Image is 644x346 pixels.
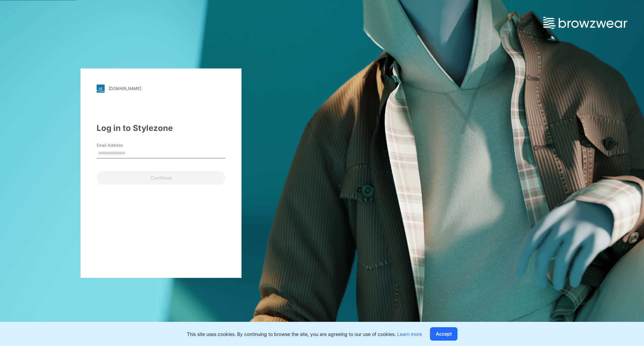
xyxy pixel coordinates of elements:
img: stylezone-logo.562084cfcfab977791bfbf7441f1a819.svg [97,85,105,93]
div: Log in to Stylezone [97,122,225,134]
button: Accept [430,327,458,341]
div: [DOMAIN_NAME] [109,86,141,91]
p: This site uses cookies. By continuing to browse the site, you are agreeing to our use of cookies. [187,331,422,338]
img: browzwear-logo.e42bd6dac1945053ebaf764b6aa21510.svg [543,17,627,29]
a: [DOMAIN_NAME] [97,85,225,93]
a: Learn more [397,331,422,337]
label: Email Address [97,142,144,148]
